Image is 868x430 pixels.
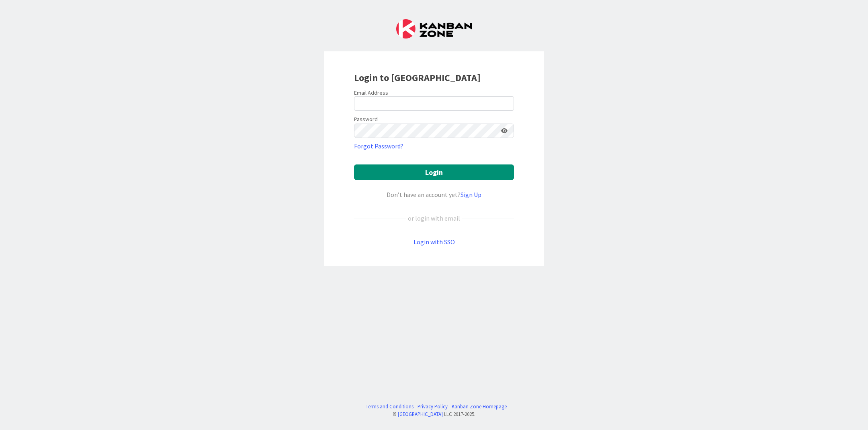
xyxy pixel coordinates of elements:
[366,403,414,410] a: Terms and Conditions
[354,115,378,124] label: Password
[398,411,443,417] a: [GEOGRAPHIC_DATA]
[354,190,514,199] div: Don’t have an account yet?
[354,71,481,84] b: Login to [GEOGRAPHIC_DATA]
[354,141,403,151] a: Forgot Password?
[461,191,481,199] a: Sign Up
[418,403,448,410] a: Privacy Policy
[396,19,472,39] img: Kanban Zone
[452,403,507,410] a: Kanban Zone Homepage
[362,410,507,418] div: © LLC 2017- 2025 .
[354,89,388,96] label: Email Address
[414,238,455,246] a: Login with SSO
[354,164,514,180] button: Login
[406,213,462,223] div: or login with email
